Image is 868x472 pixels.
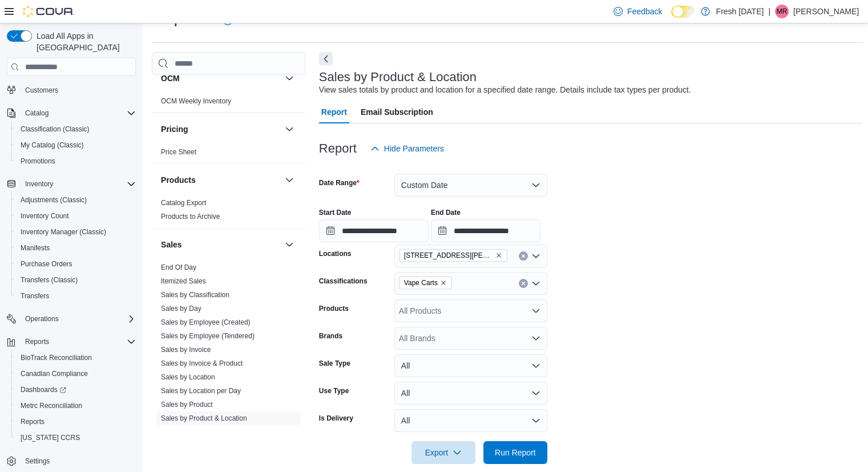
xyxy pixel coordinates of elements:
[11,382,140,398] a: Dashboards
[161,263,196,271] a: End Of Day
[21,454,54,468] a: Settings
[431,219,540,242] input: Press the down key to open a popover containing a calendar.
[21,335,136,349] span: Reports
[495,447,536,458] span: Run Report
[23,6,74,17] img: Cova
[319,249,352,258] label: Locations
[411,441,475,464] button: Export
[161,318,251,326] a: Sales by Employee (Created)
[16,225,111,239] a: Inventory Manager (Classic)
[21,177,136,191] span: Inventory
[16,367,92,381] a: Canadian Compliance
[404,250,493,261] span: [STREET_ADDRESS][PERSON_NAME]
[161,199,206,207] a: Catalog Export
[161,123,188,135] h3: Pricing
[161,174,280,186] button: Products
[161,148,196,156] a: Price Sheet
[161,304,201,313] span: Sales by Day
[2,176,140,192] button: Inventory
[21,433,80,442] span: [US_STATE] CCRS
[21,243,50,253] span: Manifests
[21,417,45,426] span: Reports
[319,331,342,341] label: Brands
[161,305,201,313] a: Sales by Day
[16,431,84,445] a: [US_STATE] CCRS
[394,382,547,405] button: All
[21,291,49,301] span: Transfers
[161,414,247,422] a: Sales by Product & Location
[11,398,140,414] button: Metrc Reconciliation
[394,354,547,377] button: All
[495,252,502,259] button: Remove 240 E. Linwood Blvd. from selection in this group
[793,5,859,18] p: [PERSON_NAME]
[161,174,196,186] h3: Products
[21,125,90,134] span: Classification (Classic)
[2,105,140,121] button: Catalog
[319,304,349,313] label: Products
[16,257,136,271] span: Purchase Orders
[16,351,96,365] a: BioTrack Reconciliation
[16,273,82,287] a: Transfers (Classic)
[361,101,433,123] span: Email Subscription
[11,153,140,169] button: Promotions
[161,291,229,299] a: Sales by Classification
[399,277,452,289] span: Vape Carts
[531,251,540,261] button: Open list of options
[16,154,60,168] a: Promotions
[21,177,58,191] button: Inventory
[16,383,71,397] a: Dashboards
[671,6,695,18] input: Dark Mode
[161,212,220,221] span: Products to Archive
[319,277,368,286] label: Classifications
[161,345,211,354] span: Sales by Invoice
[161,239,280,250] button: Sales
[16,367,136,381] span: Canadian Compliance
[21,353,92,362] span: BioTrack Reconciliation
[161,318,251,327] span: Sales by Employee (Created)
[319,52,333,66] button: Next
[16,257,77,271] a: Purchase Orders
[161,277,206,285] a: Itemized Sales
[21,83,136,97] span: Customers
[16,154,136,168] span: Promotions
[21,335,54,349] button: Reports
[161,97,231,105] a: OCM Weekly Inventory
[11,208,140,224] button: Inventory Count
[16,209,136,223] span: Inventory Count
[161,332,255,340] a: Sales by Employee (Tendered)
[2,334,140,350] button: Reports
[16,225,136,239] span: Inventory Manager (Classic)
[11,137,140,153] button: My Catalog (Classic)
[531,306,540,315] button: Open list of options
[16,351,136,365] span: BioTrack Reconciliation
[161,123,280,135] button: Pricing
[152,94,305,113] div: OCM
[21,157,55,166] span: Promotions
[25,337,49,346] span: Reports
[16,289,54,303] a: Transfers
[16,193,91,207] a: Adjustments (Classic)
[21,385,66,394] span: Dashboards
[161,359,243,367] a: Sales by Invoice & Product
[11,350,140,366] button: BioTrack Reconciliation
[25,109,49,118] span: Catalog
[161,414,247,423] span: Sales by Product & Location
[627,6,662,17] span: Feedback
[11,121,140,137] button: Classification (Classic)
[2,82,140,98] button: Customers
[483,441,547,464] button: Run Report
[161,373,215,381] a: Sales by Location
[16,415,136,429] span: Reports
[16,431,136,445] span: Washington CCRS
[25,314,59,323] span: Operations
[21,106,136,120] span: Catalog
[32,30,136,53] span: Load All Apps in [GEOGRAPHIC_DATA]
[161,387,241,395] a: Sales by Location per Day
[16,399,136,413] span: Metrc Reconciliation
[16,193,136,207] span: Adjustments (Classic)
[282,173,296,187] button: Products
[531,334,540,343] button: Open list of options
[519,279,528,288] button: Clear input
[431,208,461,217] label: End Date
